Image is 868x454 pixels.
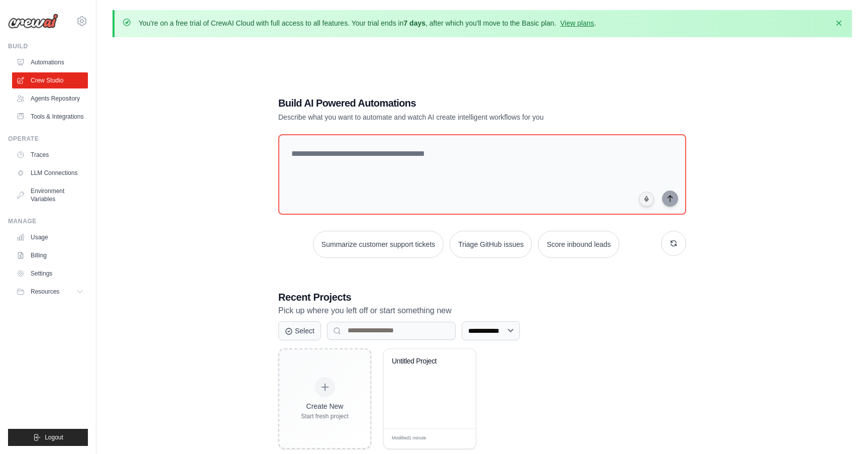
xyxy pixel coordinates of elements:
[12,147,88,163] a: Traces
[661,231,686,256] button: Get new suggestions
[278,96,616,110] h1: Build AI Powered Automations
[139,18,596,28] p: You're on a free trial of CrewAI Cloud with full access to all features. Your trial ends in , aft...
[8,217,88,225] div: Manage
[301,412,349,420] div: Start fresh project
[639,192,654,207] button: Click to speak your automation idea
[392,357,453,366] div: Untitled Project
[12,165,88,181] a: LLM Connections
[12,229,88,245] a: Usage
[301,401,349,411] div: Create New
[45,433,63,441] span: Logout
[313,231,444,258] button: Summarize customer support tickets
[12,284,88,300] button: Resources
[12,72,88,88] a: Crew Studio
[560,19,594,27] a: View plans
[8,14,58,29] img: Logo
[12,54,88,70] a: Automations
[8,429,88,446] button: Logout
[278,304,686,317] p: Pick up where you left off or start something new
[278,321,321,340] button: Select
[12,183,88,207] a: Environment Variables
[8,42,88,50] div: Build
[450,231,532,258] button: Triage GitHub issues
[452,435,461,442] span: Edit
[278,112,616,122] p: Describe what you want to automate and watch AI create intelligent workflows for you
[278,290,686,304] h3: Recent Projects
[12,265,88,282] a: Settings
[12,90,88,107] a: Agents Repository
[31,288,59,296] span: Resources
[12,247,88,263] a: Billing
[12,109,88,125] a: Tools & Integrations
[538,231,619,258] button: Score inbound leads
[392,435,426,442] span: Modified 1 minute
[8,135,88,143] div: Operate
[403,19,425,27] strong: 7 days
